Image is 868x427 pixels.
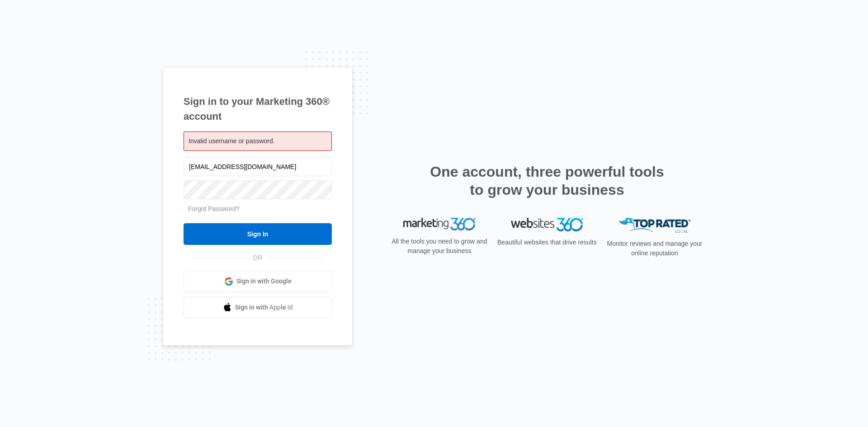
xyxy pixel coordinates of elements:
[403,218,476,230] img: Marketing 360
[247,253,269,263] span: OR
[235,303,293,312] span: Sign in with Apple Id
[184,157,332,176] input: Email
[511,218,583,231] img: Websites 360
[496,238,598,247] p: Beautiful websites that drive results
[389,237,490,256] p: All the tools you need to grow and manage your business
[189,137,275,145] span: Invalid username or password.
[427,163,667,199] h2: One account, three powerful tools to grow your business
[604,239,705,258] p: Monitor reviews and manage your online reputation
[236,277,292,286] span: Sign in with Google
[188,205,240,212] a: Forgot Password?
[618,218,691,233] img: Top Rated Local
[184,223,332,245] input: Sign In
[184,94,332,124] h1: Sign in to your Marketing 360® account
[184,271,332,292] a: Sign in with Google
[184,297,332,319] a: Sign in with Apple Id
